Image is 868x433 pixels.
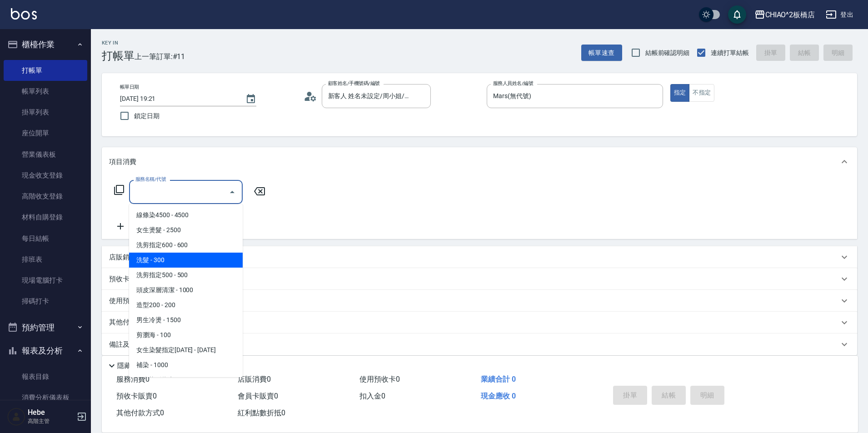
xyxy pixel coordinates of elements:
[4,228,87,249] a: 每日結帳
[102,50,135,62] h3: 打帳單
[4,387,87,408] a: 消費分析儀表板
[328,80,380,87] label: 顧客姓名/手機號碼/編號
[238,375,271,383] span: 店販消費 0
[4,316,87,339] button: 預約管理
[135,176,166,183] label: 服務名稱/代號
[581,45,622,61] button: 帳單速查
[359,375,400,383] span: 使用預收卡 0
[4,123,87,144] a: 座位開單
[129,208,243,223] span: 線條染4500 - 4500
[645,48,690,58] span: 結帳前確認明細
[102,312,857,333] div: 其他付款方式入金可用餘額: 0
[109,340,143,349] p: 備註及來源
[109,296,143,306] p: 使用預收卡
[728,5,746,24] button: save
[109,274,143,284] p: 預收卡販賣
[109,253,136,262] p: 店販銷售
[670,84,690,102] button: 指定
[102,246,857,268] div: 店販銷售
[4,81,87,102] a: 帳單列表
[102,268,857,290] div: 預收卡販賣
[28,417,74,425] p: 高階主管
[4,270,87,291] a: 現場電腦打卡
[129,313,243,328] span: 男生冷燙 - 1500
[240,88,262,110] button: Choose date, selected date is 2025-10-04
[102,147,857,176] div: 項目消費
[4,102,87,123] a: 掛單列表
[493,80,533,87] label: 服務人員姓名/編號
[4,165,87,186] a: 現金收支登錄
[751,5,819,24] button: CHIAO^2板橋店
[129,223,243,238] span: 女生燙髮 - 2500
[359,392,385,400] span: 扣入金 0
[102,333,857,355] div: 備註及來源
[102,290,857,312] div: 使用預收卡
[129,283,243,298] span: 頭皮深層清潔 - 1000
[689,84,714,102] button: 不指定
[117,361,158,371] p: 隱藏業績明細
[129,238,243,253] span: 洗剪指定600 - 600
[4,144,87,165] a: 營業儀表板
[109,318,193,328] p: 其他付款方式
[129,253,243,268] span: 洗髮 - 300
[11,8,37,20] img: Logo
[4,339,87,363] button: 報表及分析
[129,343,243,358] span: 女生染髮指定[DATE] - [DATE]
[711,48,749,58] span: 連續打單結帳
[129,373,243,388] span: 男生染髮指定 - 1500
[481,392,516,400] span: 現金應收 0
[129,328,243,343] span: 剪瀏海 - 100
[4,249,87,270] a: 排班表
[134,111,160,121] span: 鎖定日期
[129,298,243,313] span: 造型200 - 200
[116,375,150,383] span: 服務消費 0
[120,84,139,90] label: 帳單日期
[238,408,285,417] span: 紅利點數折抵 0
[109,157,136,167] p: 項目消費
[822,6,857,23] button: 登出
[129,268,243,283] span: 洗剪指定500 - 500
[7,408,25,426] img: Person
[4,291,87,312] a: 掃碼打卡
[116,408,164,417] span: 其他付款方式 0
[4,366,87,387] a: 報表目錄
[129,358,243,373] span: 補染 - 1000
[28,408,74,417] h5: Hebe
[225,185,239,199] button: Close
[481,375,516,383] span: 業績合計 0
[120,91,236,106] input: YYYY/MM/DD hh:mm
[4,60,87,81] a: 打帳單
[102,40,135,46] h2: Key In
[4,207,87,228] a: 材料自購登錄
[238,392,278,400] span: 會員卡販賣 0
[4,33,87,56] button: 櫃檯作業
[4,186,87,207] a: 高階收支登錄
[135,51,185,62] span: 上一筆訂單:#11
[116,392,157,400] span: 預收卡販賣 0
[765,9,815,20] div: CHIAO^2板橋店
